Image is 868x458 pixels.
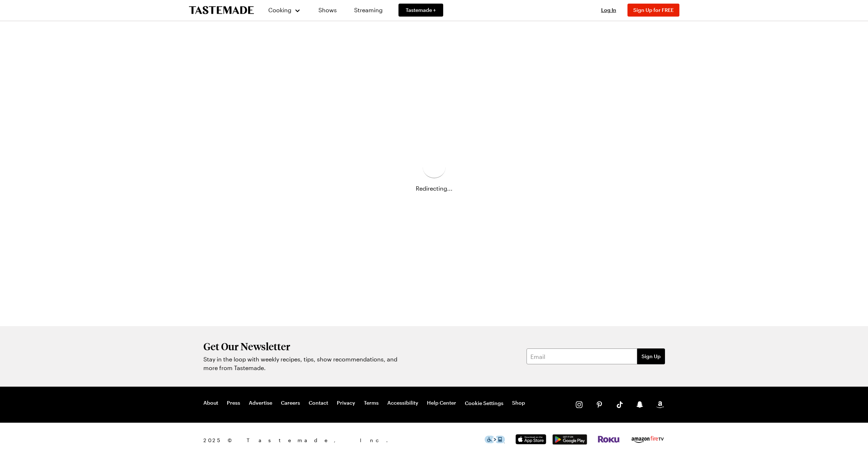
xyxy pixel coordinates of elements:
[526,348,637,364] input: Email
[514,434,548,445] img: App Store
[601,7,616,13] span: Log In
[630,435,665,444] img: Amazon Fire TV
[465,400,503,407] button: Cookie Settings
[268,6,291,13] span: Cooking
[552,439,587,446] a: Google Play
[227,400,240,407] a: Press
[398,4,443,17] a: Tastemade +
[416,184,453,193] span: Redirecting...
[309,400,328,407] a: Contact
[594,6,623,14] button: Log In
[633,7,674,13] span: Sign Up for FREE
[203,400,525,407] nav: Footer
[364,400,379,407] a: Terms
[203,436,485,444] span: 2025 © Tastemade, Inc.
[627,4,679,17] button: Sign Up for FREE
[387,400,418,407] a: Accessibility
[642,353,661,360] span: Sign Up
[249,400,272,407] a: Advertise
[597,436,620,443] img: Roku
[203,355,402,372] p: Stay in the loop with weekly recipes, tips, show recommendations, and more from Tastemade.
[406,6,436,14] span: Tastemade +
[597,437,620,444] a: Roku
[630,439,665,445] a: Amazon Fire TV
[281,400,300,407] a: Careers
[485,437,505,444] a: This icon serves as a link to download the Level Access assistive technology app for individuals ...
[427,400,456,407] a: Help Center
[268,1,301,19] button: Cooking
[485,436,505,443] img: This icon serves as a link to download the Level Access assistive technology app for individuals ...
[512,400,525,407] a: Shop
[203,400,218,407] a: About
[552,434,587,445] img: Google Play
[337,400,355,407] a: Privacy
[189,6,254,14] a: To Tastemade Home Page
[637,348,665,364] button: Sign Up
[203,341,402,352] h2: Get Our Newsletter
[514,439,548,445] a: App Store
